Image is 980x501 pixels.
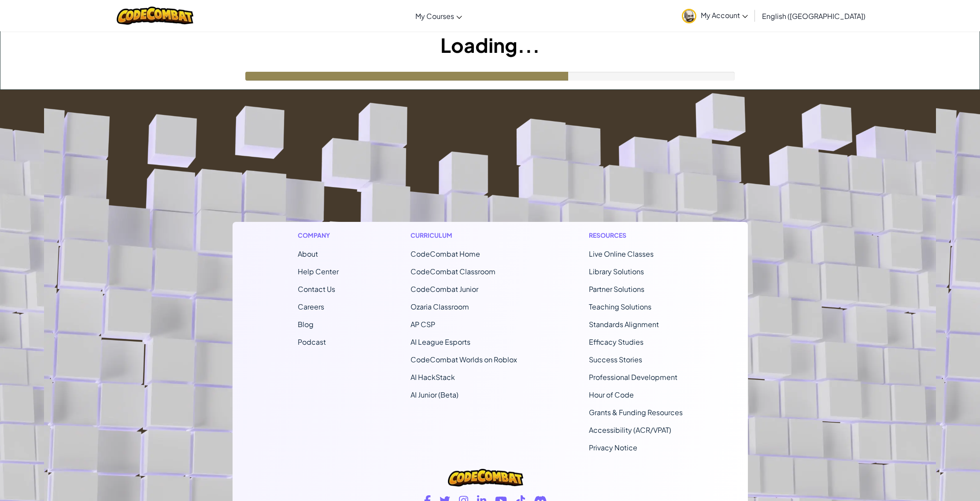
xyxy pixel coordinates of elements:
a: Accessibility (ACR/VPAT) [589,425,671,435]
a: CodeCombat Classroom [410,267,496,276]
h1: Loading... [0,31,980,59]
a: Grants & Funding Resources [589,408,683,417]
a: Teaching Solutions [589,302,651,311]
a: AI HackStack [410,372,455,382]
a: Success Stories [589,355,642,364]
a: Ozaria Classroom [410,302,469,311]
a: Privacy Notice [589,443,637,452]
a: Blog [298,320,314,329]
span: English ([GEOGRAPHIC_DATA]) [762,11,865,21]
a: Standards Alignment [589,320,659,329]
img: CodeCombat logo [117,7,194,25]
span: My Courses [415,11,454,21]
a: Efficacy Studies [589,337,643,346]
h1: Resources [589,231,683,240]
img: avatar [682,9,696,23]
a: Library Solutions [589,267,644,276]
a: AI League Esports [410,337,470,346]
a: CodeCombat Junior [410,284,478,294]
a: AP CSP [410,320,435,329]
img: CodeCombat logo [448,469,523,486]
a: My Account [677,2,752,29]
a: CodeCombat Worlds on Roblox [410,355,517,364]
span: CodeCombat Home [410,249,480,258]
a: Podcast [298,337,326,346]
a: Live Online Classes [589,249,654,258]
h1: Company [298,231,339,240]
a: Partner Solutions [589,284,644,294]
a: Professional Development [589,372,677,382]
a: About [298,249,318,258]
span: My Account [701,11,748,20]
a: Help Center [298,267,339,276]
a: English ([GEOGRAPHIC_DATA]) [758,4,870,28]
a: My Courses [411,4,466,28]
a: Hour of Code [589,390,634,399]
a: AI Junior (Beta) [410,390,459,399]
span: Contact Us [298,284,335,294]
a: Careers [298,302,324,311]
h1: Curriculum [410,231,517,240]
